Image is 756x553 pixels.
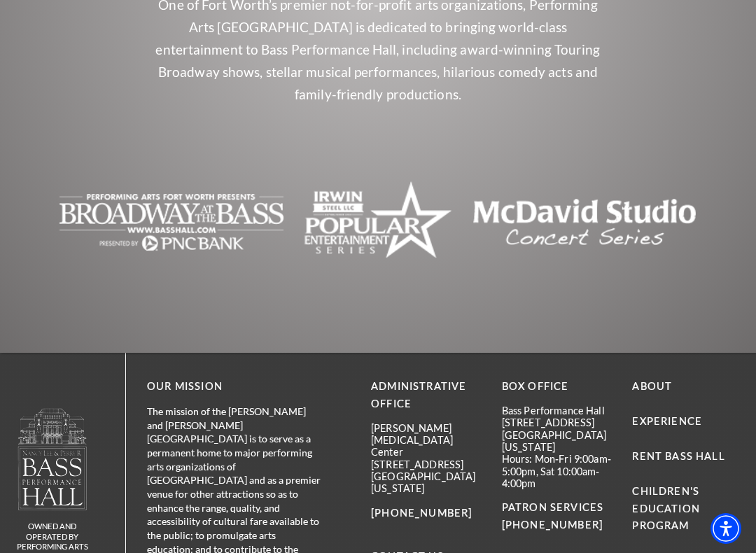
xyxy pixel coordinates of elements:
[632,485,700,532] a: Children's Education Program
[17,407,88,510] img: owned and operated by Performing Arts Fort Worth, A NOT-FOR-PROFIT 501(C)3 ORGANIZATION
[502,416,612,428] p: [STREET_ADDRESS]
[472,181,696,265] img: Text logo for "McDavid Studio Concert Series" in a clean, modern font.
[304,176,451,269] img: The image is completely blank with no visible content.
[632,380,672,392] a: About
[502,378,612,395] p: BOX OFFICE
[59,181,283,265] img: The image is blank or empty.
[59,212,283,228] a: The image is blank or empty. - open in a new tab
[371,378,481,413] p: Administrative Office
[502,405,612,416] p: Bass Performance Hall
[371,422,481,458] p: [PERSON_NAME][MEDICAL_DATA] Center
[371,505,481,522] p: [PHONE_NUMBER]
[502,453,612,489] p: Hours: Mon-Fri 9:00am-5:00pm, Sat 10:00am-4:00pm
[371,458,481,470] p: [STREET_ADDRESS]
[371,470,481,495] p: [GEOGRAPHIC_DATA][US_STATE]
[710,513,741,544] div: Accessibility Menu
[502,499,612,534] p: PATRON SERVICES [PHONE_NUMBER]
[147,378,322,395] p: OUR MISSION
[502,429,612,454] p: [GEOGRAPHIC_DATA][US_STATE]
[632,450,724,462] a: Rent Bass Hall
[632,415,702,427] a: Experience
[304,212,451,228] a: The image is completely blank with no visible content. - open in a new tab
[472,212,696,228] a: Text logo for "McDavid Studio Concert Series" in a clean, modern font. - open in a new tab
